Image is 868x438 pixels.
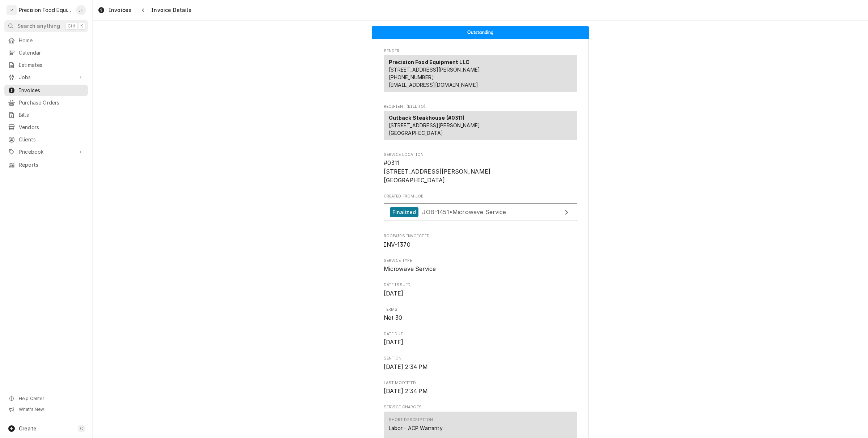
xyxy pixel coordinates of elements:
[384,282,577,288] span: Date Issued
[384,48,577,95] div: Invoice Sender
[4,20,88,32] button: Search anythingCtrlK
[137,4,149,16] button: Navigate back
[384,194,577,199] span: Created From Job
[384,380,577,386] span: Last Modified
[384,194,577,225] div: Created From Job
[384,404,577,410] span: Service Charges
[384,356,577,371] div: Sent On
[4,35,88,46] a: Home
[384,258,577,264] span: Service Type
[76,5,86,15] div: JH
[7,5,17,15] div: P
[4,146,88,158] a: Go to Pricebook
[384,314,403,321] span: Net 30
[389,67,480,73] span: [STREET_ADDRESS][PERSON_NAME]
[389,74,434,80] a: [PHONE_NUMBER]
[384,290,404,297] span: [DATE]
[76,5,86,15] div: Jason Hertel's Avatar
[19,425,37,431] span: Create
[389,417,443,431] div: Short Description
[19,407,84,412] span: What's New
[19,61,84,69] span: Estimates
[19,396,84,401] span: Help Center
[19,74,73,81] span: Jobs
[4,159,88,171] a: Reports
[389,82,478,88] a: [EMAIL_ADDRESS][DOMAIN_NAME]
[384,104,577,143] div: Invoice Recipient
[384,55,577,95] div: Sender
[384,387,577,396] span: Last Modified
[4,97,88,109] a: Purchase Orders
[384,241,410,248] span: INV-1370
[17,22,60,30] span: Search anything
[4,134,88,145] a: Clients
[422,208,506,216] span: JOB-1451 • Microwave Service
[19,37,84,44] span: Home
[384,265,436,272] span: Microwave Service
[384,233,577,239] span: Roopairs Invoice ID
[4,59,88,71] a: Estimates
[389,115,465,121] strong: Outback Steakhouse (#0311)
[149,7,191,14] span: Invoice Details
[384,356,577,361] span: Sent On
[384,152,577,184] div: Service Location
[384,203,577,221] a: View Job
[19,124,84,131] span: Vendors
[384,241,577,249] span: Roopairs Invoice ID
[389,122,480,136] span: [STREET_ADDRESS][PERSON_NAME] [GEOGRAPHIC_DATA]
[384,152,577,158] span: Service Location
[4,404,88,414] a: Go to What's New
[384,331,577,337] span: Date Due
[384,104,577,110] span: Recipient (Bill To)
[80,23,83,29] span: K
[19,99,84,106] span: Purchase Orders
[384,380,577,396] div: Last Modified
[384,307,577,312] span: Terms
[384,265,577,273] span: Service Type
[19,111,84,119] span: Bills
[384,339,404,346] span: [DATE]
[19,87,84,94] span: Invoices
[95,4,134,16] a: Invoices
[384,282,577,298] div: Date Issued
[384,314,577,322] span: Terms
[4,47,88,59] a: Calendar
[467,30,494,35] span: Outstanding
[384,159,577,184] span: Service Location
[384,160,491,183] span: #0311 [STREET_ADDRESS][PERSON_NAME] [GEOGRAPHIC_DATA]
[384,363,428,370] span: [DATE] 2:34 PM
[389,59,469,65] strong: Precision Food Equipment LLC
[384,258,577,273] div: Service Type
[19,136,84,143] span: Clients
[4,72,88,83] a: Go to Jobs
[68,23,75,29] span: Ctrl
[384,111,577,143] div: Recipient (Bill To)
[384,307,577,322] div: Terms
[109,7,131,14] span: Invoices
[372,26,589,39] div: Status
[384,338,577,347] span: Date Due
[384,388,428,395] span: [DATE] 2:34 PM
[384,233,577,249] div: Roopairs Invoice ID
[19,148,73,156] span: Pricebook
[4,109,88,121] a: Bills
[390,207,418,217] div: Finalized
[4,394,88,404] a: Go to Help Center
[384,363,577,371] span: Sent On
[389,417,433,423] div: Short Description
[384,331,577,347] div: Date Due
[384,111,577,140] div: Recipient (Bill To)
[389,424,443,432] div: Short Description
[384,48,577,54] span: Sender
[19,7,72,14] div: Precision Food Equipment LLC
[80,426,83,431] span: C
[19,161,84,169] span: Reports
[4,122,88,133] a: Vendors
[4,85,88,96] a: Invoices
[384,289,577,298] span: Date Issued
[19,49,84,56] span: Calendar
[384,55,577,92] div: Sender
